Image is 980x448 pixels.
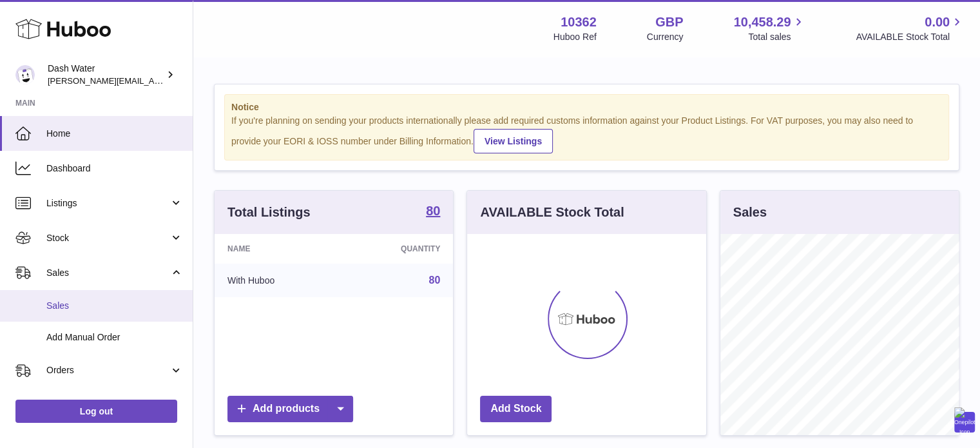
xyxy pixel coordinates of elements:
[15,400,177,423] a: Log out
[340,234,453,264] th: Quantity
[426,204,440,220] a: 80
[46,364,169,376] span: Orders
[215,264,340,297] td: With Huboo
[429,275,441,286] a: 80
[15,65,35,84] img: james@dash-water.com
[46,331,183,344] span: Add Manual Order
[480,204,624,221] h3: AVAILABLE Stock Total
[46,128,183,140] span: Home
[215,234,340,264] th: Name
[231,115,942,153] div: If you're planning on sending your products internationally please add required customs informati...
[647,31,684,43] div: Currency
[227,204,311,221] h3: Total Listings
[46,267,169,279] span: Sales
[856,31,965,43] span: AVAILABLE Stock Total
[748,31,805,43] span: Total sales
[227,396,353,422] a: Add products
[48,75,258,86] span: [PERSON_NAME][EMAIL_ADDRESS][DOMAIN_NAME]
[231,101,942,113] strong: Notice
[46,300,183,312] span: Sales
[46,197,169,209] span: Listings
[925,14,950,31] span: 0.00
[553,31,597,43] div: Huboo Ref
[426,204,440,217] strong: 80
[46,162,183,175] span: Dashboard
[733,204,767,221] h3: Sales
[733,14,791,31] span: 10,458.29
[48,63,164,87] div: Dash Water
[856,14,965,43] a: 0.00 AVAILABLE Stock Total
[561,14,597,31] strong: 10362
[733,14,805,43] a: 10,458.29 Total sales
[474,129,553,153] a: View Listings
[46,232,169,244] span: Stock
[655,14,683,31] strong: GBP
[480,396,552,422] a: Add Stock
